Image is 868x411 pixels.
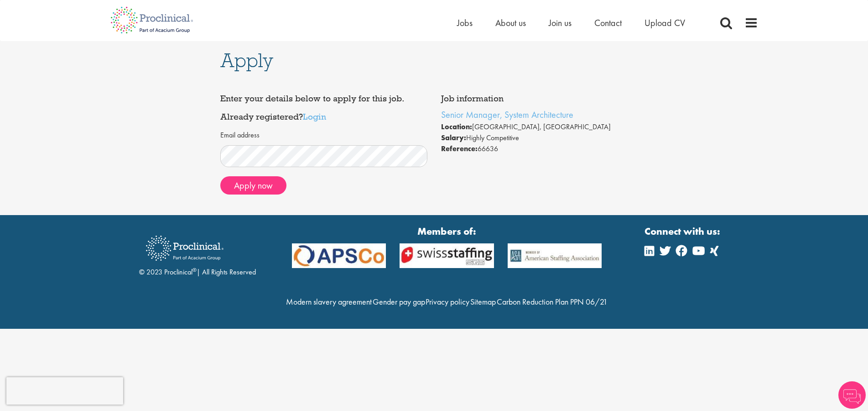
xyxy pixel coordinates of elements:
a: Jobs [457,17,473,29]
img: Proclinical Recruitment [139,229,230,267]
a: Modern slavery agreement [286,296,372,307]
h4: Enter your details below to apply for this job. Already registered? [220,94,427,121]
a: Login [303,111,326,122]
img: Chatbot [838,381,866,409]
a: About us [495,17,526,29]
a: Privacy policy [426,296,469,307]
a: Senior Manager, System Architecture [441,109,573,121]
button: Apply now [220,176,286,195]
img: APSCo [285,243,393,269]
a: Sitemap [470,296,496,307]
label: Email address [220,130,260,141]
strong: Salary: [441,133,466,142]
a: Carbon Reduction Plan PPN 06/21 [497,296,608,307]
strong: Members of: [292,224,602,238]
a: Join us [549,17,572,29]
iframe: reCAPTCHA [6,377,123,405]
strong: Connect with us: [645,224,722,238]
img: APSCo [501,243,609,269]
sup: ® [192,266,197,274]
img: APSCo [393,243,501,269]
li: Highly Competitive [441,132,648,143]
a: Contact [594,17,622,29]
a: Upload CV [645,17,685,29]
li: [GEOGRAPHIC_DATA], [GEOGRAPHIC_DATA] [441,121,648,132]
span: Apply [220,48,273,73]
a: Gender pay gap [373,296,425,307]
strong: Location: [441,122,472,132]
div: © 2023 Proclinical | All Rights Reserved [139,229,256,278]
strong: Reference: [441,144,478,153]
li: 66636 [441,143,648,154]
h4: Job information [441,94,648,103]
